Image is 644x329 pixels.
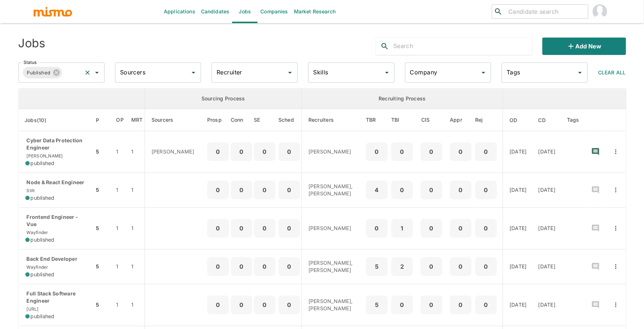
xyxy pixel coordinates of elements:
th: To Be Interviewed [389,109,415,131]
button: Open [382,68,392,78]
button: search [376,38,393,55]
p: 0 [478,223,494,233]
p: [PERSON_NAME], [PERSON_NAME] [308,183,358,197]
p: 0 [281,300,297,310]
span: CD [538,116,555,125]
span: published [31,271,55,278]
th: Sourcers [145,109,207,131]
p: [PERSON_NAME] [308,148,358,155]
th: To Be Reviewed [364,109,389,131]
p: 0 [234,223,250,233]
td: 1 [129,131,145,173]
th: Recruiting Process [302,88,503,109]
td: 5 [94,131,110,173]
th: Sched [277,109,302,131]
span: [PERSON_NAME] [25,153,63,159]
button: Clear [82,68,93,78]
button: Open [575,68,585,78]
p: 0 [453,185,469,195]
span: Jobs(10) [25,116,56,125]
p: 0 [423,300,439,310]
p: 0 [210,261,226,272]
p: 0 [423,261,439,272]
td: [DATE] [503,284,532,326]
p: 0 [394,300,410,310]
span: Wayfinder [25,264,48,270]
p: 0 [281,185,297,195]
p: 0 [281,223,297,233]
button: Open [285,68,295,78]
td: 1 [129,173,145,207]
button: recent-notes [587,296,604,313]
span: published [31,160,55,167]
th: Recruiters [302,109,364,131]
div: Published [23,67,63,78]
td: [DATE] [532,284,561,326]
img: Daniela Zito [593,4,607,19]
button: Open [188,68,199,78]
span: OD [509,116,527,125]
td: 1 [110,249,129,284]
p: 0 [478,185,494,195]
label: Status [24,59,37,65]
p: 0 [453,223,469,233]
td: [DATE] [503,131,532,173]
p: 0 [257,223,273,233]
p: 0 [210,223,226,233]
input: Candidate search [506,7,585,17]
button: recent-notes [587,181,604,199]
button: Quick Actions [608,144,624,160]
td: 1 [110,207,129,249]
td: 1 [110,284,129,326]
p: [PERSON_NAME], [PERSON_NAME] [308,298,358,312]
p: 2 [394,261,410,272]
p: 0 [453,261,469,272]
p: 0 [210,185,226,195]
p: [PERSON_NAME] [152,148,201,155]
p: 0 [257,185,273,195]
button: Quick Actions [608,220,624,236]
p: Frontend Engineer - Vue [25,213,89,228]
th: Connections [231,109,252,131]
td: 5 [94,284,110,326]
p: 0 [478,300,494,310]
button: recent-notes [587,258,604,275]
button: recent-notes [587,143,604,160]
th: Sourcing Process [145,88,302,109]
button: Add new [542,38,626,55]
p: 0 [478,261,494,272]
p: 0 [394,147,410,157]
p: 1 [394,223,410,233]
th: Priority [94,109,110,131]
p: [PERSON_NAME], [PERSON_NAME] [308,259,358,274]
th: Approved [448,109,473,131]
th: Onboarding Date [503,109,532,131]
button: Open [92,68,102,78]
h4: Jobs [18,36,46,51]
span: P [96,116,108,125]
span: published [31,236,55,243]
p: [PERSON_NAME] [308,225,358,232]
td: [DATE] [532,249,561,284]
td: 1 [129,207,145,249]
input: Search [393,40,532,52]
span: [URL] [25,306,39,312]
td: [DATE] [532,207,561,249]
th: Tags [561,109,585,131]
p: Full Stack Software Engineer [25,290,89,304]
th: Market Research Total [129,109,145,131]
button: Open [478,68,489,78]
p: 0 [281,261,297,272]
td: [DATE] [503,207,532,249]
th: Created At [532,109,561,131]
th: Client Interview Scheduled [415,109,448,131]
p: 0 [453,147,469,157]
span: Clear All [598,69,626,75]
p: 0 [423,147,439,157]
td: [DATE] [532,173,561,207]
p: 0 [369,223,385,233]
p: 0 [234,261,250,272]
p: 0 [234,147,250,157]
p: 0 [210,300,226,310]
p: 5 [369,261,385,272]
